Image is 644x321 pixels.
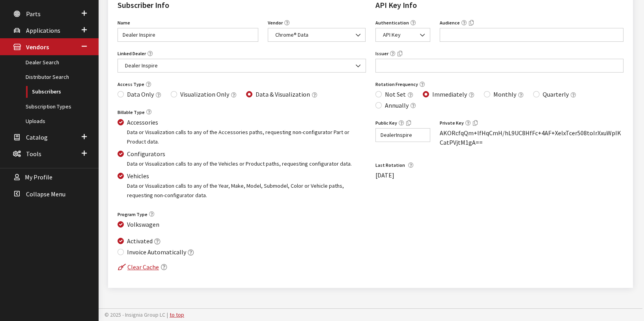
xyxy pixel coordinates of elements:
[375,50,388,57] label: Issuer
[543,90,569,99] label: Quarterly
[26,43,49,51] span: Vendors
[375,19,409,26] label: Authentication
[397,49,403,58] button: Copy the "Issuer" to the clipboard
[469,19,474,28] button: Copy the "Audience" to the clipboard
[406,119,411,128] button: Copy the "Public Key" to the clipboard
[127,129,349,145] small: Data or Visualization calls to any of the Accessories paths, requesting non-configurator Part or ...
[118,50,146,57] label: Linked Dealer
[118,109,145,116] label: Billable Type
[440,119,464,127] label: Private Key
[375,28,430,42] span: API Key
[118,81,144,88] label: Access Type
[256,90,310,99] label: Data & Visualization
[127,160,352,167] small: Data or Visualization calls to any of the Vehicles or Product paths, requesting configurator data.
[127,236,153,246] label: Activated
[432,90,467,99] label: Immediately
[472,119,478,128] button: Copy the "Private Key" to the clipboard
[26,26,60,34] span: Applications
[385,90,406,99] label: Not Set
[375,162,407,169] label: Last Rotation
[493,90,516,99] label: Monthly
[127,149,165,159] label: Configurators
[170,311,184,318] a: to top
[268,19,283,26] label: Vendor
[440,19,460,26] label: Audience
[26,10,41,18] span: Parts
[118,19,130,26] label: Name
[375,171,394,179] span: [DATE]
[127,182,344,199] small: Data or Visualization calls to any of the Year, Make, Model, Submodel, Color or Vehicle paths, re...
[118,262,159,272] button: Clear Cache
[25,174,52,181] span: My Profile
[123,62,361,70] span: Dealer Inspire
[381,31,425,39] span: API Key
[440,129,621,146] span: AKORcfqQm+lfHqCmH/hL9UC8HfFc+4AF+XelxTcer508toIrXxuWpIKCatPVjtM1gA==
[180,90,229,99] label: Visualization Only
[385,101,409,110] label: Annually
[118,59,366,73] span: Dealer Inspire
[127,171,149,181] label: Vehicles
[167,311,168,318] span: |
[127,90,154,99] label: Data Only
[375,119,397,127] label: Public Key
[26,150,41,158] span: Tools
[26,190,65,198] span: Collapse Menu
[118,211,147,218] label: Program Type
[375,81,418,88] label: Rotation Frequency
[105,311,165,318] span: © 2025 - Insignia Group LC
[26,133,48,141] span: Catalog
[127,220,159,229] label: Volkswagen
[268,28,366,42] span: Chrome® Data
[273,31,360,39] span: Chrome® Data
[127,118,158,127] label: Accessories
[127,247,186,257] label: Invoice Automatically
